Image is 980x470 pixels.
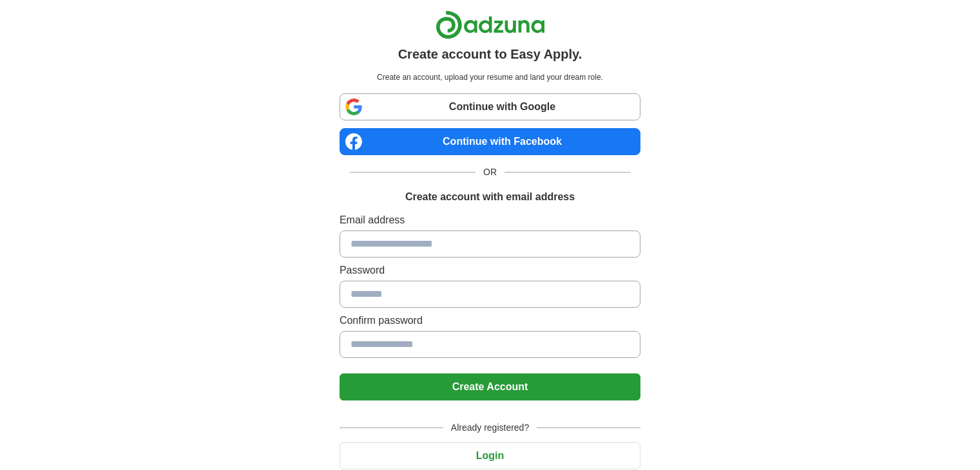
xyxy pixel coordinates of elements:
button: Create Account [340,373,640,400]
a: Login [340,450,640,461]
label: Confirm password [340,313,640,328]
label: Email address [340,212,640,228]
p: Create an account, upload your resume and land your dream role. [342,71,638,83]
span: Already registered? [443,421,537,435]
a: Continue with Facebook [340,128,640,155]
button: Login [340,442,640,469]
h1: Create account to Easy Apply. [398,44,582,64]
a: Continue with Google [340,93,640,120]
h1: Create account with email address [405,189,575,205]
label: Password [340,263,640,278]
img: Adzuna logo [436,10,545,39]
span: OR [476,165,504,179]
